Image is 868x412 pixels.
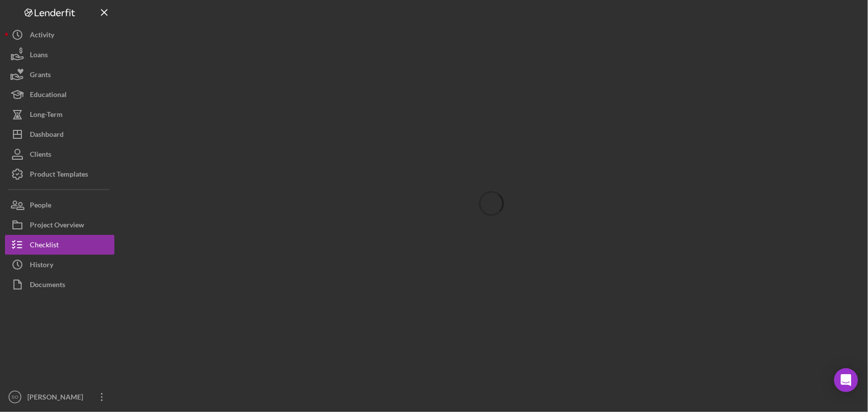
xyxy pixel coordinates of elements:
div: Product Templates [30,164,88,187]
div: Documents [30,275,65,297]
button: Grants [5,65,114,85]
div: Long-Term [30,104,63,127]
button: Documents [5,275,114,295]
button: Clients [5,144,114,164]
div: Activity [30,25,54,47]
div: Dashboard [30,124,64,147]
button: SO[PERSON_NAME] [5,387,114,407]
div: [PERSON_NAME] [25,387,90,410]
div: Educational [30,85,67,107]
button: People [5,195,114,215]
button: History [5,255,114,275]
button: Educational [5,85,114,104]
div: Checklist [30,235,59,257]
button: Dashboard [5,124,114,144]
text: SO [11,395,18,400]
div: Loans [30,45,48,67]
div: Project Overview [30,215,84,237]
button: Checklist [5,235,114,255]
button: Activity [5,25,114,45]
button: Loans [5,45,114,65]
button: Product Templates [5,164,114,184]
div: History [30,255,53,277]
div: Grants [30,65,51,87]
div: Clients [30,144,51,167]
div: People [30,195,51,217]
button: Project Overview [5,215,114,235]
div: Open Intercom Messenger [834,368,858,392]
button: Long-Term [5,104,114,124]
